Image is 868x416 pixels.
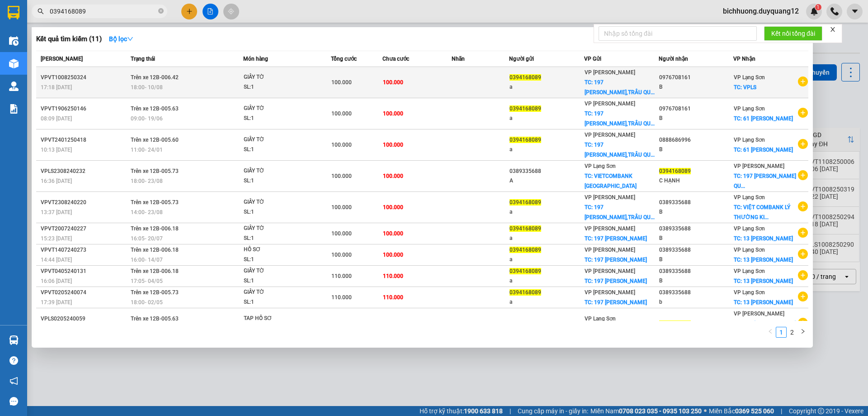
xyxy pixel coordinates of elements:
[131,168,179,174] span: Trên xe 12B-005.73
[41,56,83,62] span: [PERSON_NAME]
[734,147,793,153] span: TC: 61 [PERSON_NAME]
[659,320,691,327] span: 0394168089
[734,268,765,274] span: VP Lạng Sơn
[798,108,808,118] span: plus-circle
[243,56,268,62] span: Món hàng
[244,82,311,92] div: SL: 1
[383,79,403,86] span: 100.000
[244,255,311,265] div: SL: 1
[659,234,733,243] div: B
[131,247,179,253] span: Trên xe 12B-006.18
[331,142,352,148] span: 100.000
[131,299,163,306] span: 18:00 - 02/05
[734,137,765,143] span: VP Lạng Sơn
[509,207,583,217] div: a
[585,173,637,189] span: TC: VIETCOMBANK [GEOGRAPHIC_DATA]
[383,230,403,237] span: 100.000
[585,110,655,127] span: TC: 197 [PERSON_NAME],TRÂU QU...
[585,194,635,201] span: VP [PERSON_NAME]
[131,56,155,62] span: Trạng thái
[383,204,403,210] span: 100.000
[659,297,733,307] div: b
[158,7,164,16] span: close-circle
[9,335,19,345] img: warehouse-icon
[41,235,72,242] span: 15:23 [DATE]
[331,173,352,179] span: 100.000
[41,178,72,184] span: 16:36 [DATE]
[798,201,808,211] span: plus-circle
[41,278,72,284] span: 16:06 [DATE]
[244,197,311,207] div: GIẤY TỜ
[9,59,19,68] img: warehouse-icon
[659,104,733,114] div: 0976708161
[244,314,311,324] div: TAP HỒ SƠ
[585,69,635,76] span: VP [PERSON_NAME]
[244,266,311,276] div: GIẤY TỜ
[733,56,755,62] span: VP Nhận
[798,77,808,86] span: plus-circle
[244,297,311,307] div: SL: 1
[331,204,352,210] span: 100.000
[382,56,409,62] span: Chưa cước
[9,36,19,46] img: warehouse-icon
[158,8,164,14] span: close-circle
[734,278,793,284] span: TC: 13 [PERSON_NAME]
[776,327,787,338] li: 1
[102,32,141,46] button: Bộ lọcdown
[509,105,541,112] span: 0394168089
[765,327,776,338] li: Previous Page
[244,207,311,217] div: SL: 1
[509,268,541,274] span: 0394168089
[9,81,19,91] img: warehouse-icon
[131,278,163,284] span: 17:05 - 04/05
[383,142,403,148] span: 100.000
[331,56,357,62] span: Tổng cước
[509,82,583,92] div: a
[509,276,583,286] div: a
[244,166,311,176] div: GIẤY TỜ
[41,147,72,153] span: 10:13 [DATE]
[659,276,733,286] div: B
[244,276,311,286] div: SL: 1
[41,135,128,145] div: VPVT2401250418
[659,288,733,297] div: 0389335688
[659,267,733,276] div: 0389335688
[41,299,72,306] span: 17:39 [DATE]
[585,289,635,296] span: VP [PERSON_NAME]
[331,320,352,327] span: 110.000
[585,163,616,169] span: VP Lạng Sơn
[383,294,403,301] span: 110.000
[131,289,179,296] span: Trên xe 12B-005.73
[585,268,635,274] span: VP [PERSON_NAME]
[659,114,733,123] div: B
[585,142,655,158] span: TC: 197 [PERSON_NAME],TRÂU QU...
[41,288,128,297] div: VPVT0205240074
[659,224,733,234] div: 0389335688
[585,225,635,232] span: VP [PERSON_NAME]
[734,299,793,306] span: TC: 13 [PERSON_NAME]
[659,207,733,217] div: B
[131,178,163,184] span: 18:00 - 23/08
[509,114,583,123] div: a
[131,147,163,153] span: 11:00 - 24/01
[509,167,583,176] div: 0389335688
[659,198,733,207] div: 0389335688
[798,270,808,280] span: plus-circle
[36,34,102,44] h3: Kết quả tìm kiếm ( 11 )
[734,115,793,122] span: TC: 61 [PERSON_NAME]
[659,56,688,62] span: Người nhận
[244,224,311,234] div: GIẤY TỜ
[8,6,19,19] img: logo-vxr
[131,105,179,112] span: Trên xe 12B-005.63
[509,297,583,307] div: a
[131,74,179,81] span: Trên xe 12B-006.42
[734,204,790,220] span: TC: VIỆT COMBANK LÝ THƯỜNG KI...
[771,29,815,38] span: Kết nối tổng đài
[585,257,647,263] span: TC: 197 [PERSON_NAME]
[734,257,793,263] span: TC: 13 [PERSON_NAME]
[798,228,808,238] span: plus-circle
[797,327,808,338] button: right
[776,327,786,337] a: 1
[734,235,793,242] span: TC: 13 [PERSON_NAME]
[787,327,797,338] li: 2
